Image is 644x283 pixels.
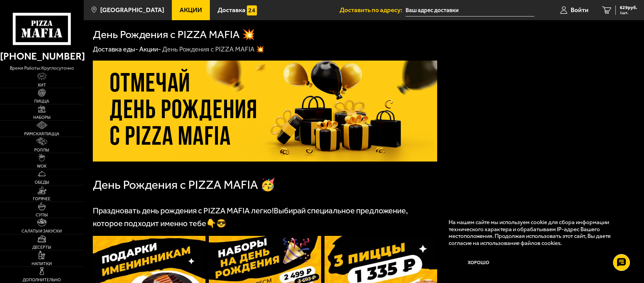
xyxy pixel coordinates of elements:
[34,148,49,152] span: Роллы
[36,213,48,217] span: Супы
[139,45,161,53] a: Акции-
[449,253,509,273] button: Хорошо
[180,7,202,13] span: Акции
[93,206,274,215] span: Праздновать день рождения с PIZZA MAFIA легко!
[22,229,62,234] span: Салаты и закуски
[571,7,589,13] span: Войти
[620,5,637,10] span: 629 руб.
[33,115,50,120] span: Наборы
[93,206,408,228] span: Выбирай специальное предложение, которое подходит именно тебе👇😎
[93,45,138,53] a: Доставка еды-
[23,278,61,282] span: Дополнительно
[33,197,50,201] span: Горячее
[38,83,46,87] span: Хит
[32,262,52,266] span: Напитки
[35,180,49,185] span: Обеды
[406,4,534,16] input: Ваш адрес доставки
[620,11,637,15] span: 1 шт.
[32,245,51,250] span: Десерты
[218,7,245,13] span: Доставка
[100,7,164,13] span: [GEOGRAPHIC_DATA]
[340,7,406,13] span: Доставить по адресу:
[162,45,264,54] div: День Рождения с PIZZA MAFIA 💥
[247,5,257,15] img: 15daf4d41897b9f0e9f617042186c801.svg
[37,164,47,169] span: WOK
[24,132,59,136] span: Римская пицца
[449,219,624,247] p: На нашем сайте мы используем cookie для сбора информации технического характера и обрабатываем IP...
[93,177,275,192] span: День Рождения с PIZZA MAFIA 🥳
[93,61,437,162] img: 1024x1024
[93,29,255,40] h1: День Рождения с PIZZA MAFIA 💥
[34,99,49,104] span: Пицца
